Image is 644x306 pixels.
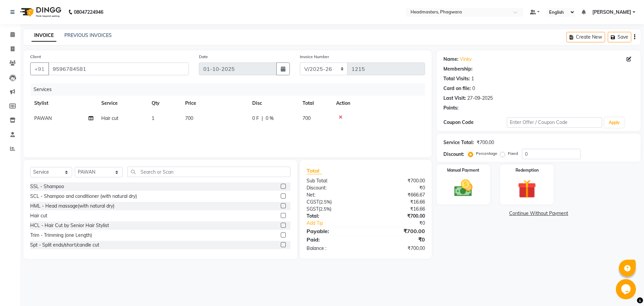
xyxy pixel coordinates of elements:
th: Qty [148,96,181,111]
iframe: chat widget [616,279,637,299]
div: ₹0 [366,235,430,244]
span: 0 F [252,115,259,122]
img: _cash.svg [448,177,479,199]
div: ( ) [302,206,366,213]
span: [PERSON_NAME] [592,9,631,16]
label: Invoice Number [300,54,329,60]
div: ₹0 [366,184,430,191]
button: Apply [605,118,624,128]
div: Hair cut [30,212,47,219]
div: ₹666.67 [366,191,430,199]
th: Price [181,96,248,111]
button: Save [608,32,631,42]
div: Paid: [302,235,366,244]
a: PREVIOUS INVOICES [64,32,112,38]
div: ( ) [302,199,366,206]
button: Create New [567,32,605,42]
th: Service [97,96,148,111]
span: | [262,115,263,122]
img: logo [17,3,63,21]
div: Discount: [302,184,366,191]
span: 2.5% [320,199,330,205]
div: ₹700.00 [366,177,430,184]
th: Total [299,96,332,111]
div: Total: [302,213,366,220]
label: Date [199,54,208,60]
input: Enter Offer / Coupon Code [507,117,602,128]
div: Service Total: [443,139,474,146]
label: Percentage [476,150,497,157]
span: 2.5% [320,206,330,212]
b: 08047224946 [74,3,103,21]
div: 1 [471,75,474,82]
label: Manual Payment [447,167,479,173]
input: Search by Name/Mobile/Email/Code [48,62,189,75]
a: Vinky [460,56,472,63]
div: Coupon Code [443,119,507,126]
div: ₹16.66 [366,199,430,206]
div: Balance : [302,245,366,252]
img: _gift.svg [512,177,542,201]
div: Membership: [443,65,473,73]
div: HML - Head massage(with natural dry) [30,203,114,210]
div: ₹700.00 [366,213,430,220]
span: 700 [303,115,311,121]
label: Client [30,54,41,60]
div: SSL - Shampoo [30,183,64,190]
div: 27-09-2025 [467,95,493,102]
div: ₹0 [376,220,430,227]
div: Last Visit: [443,95,466,102]
span: SGST [307,206,319,212]
div: ₹16.66 [366,206,430,213]
span: Hair cut [101,115,118,121]
a: Continue Without Payment [438,210,639,217]
div: Payable: [302,227,366,235]
div: Sub Total: [302,177,366,184]
div: Spt - Split ends/short/candle cut [30,242,99,249]
div: Total Visits: [443,75,470,82]
span: CGST [307,199,319,205]
th: Disc [248,96,299,111]
div: ₹700.00 [477,139,494,146]
div: Points: [443,104,459,112]
div: Discount: [443,151,464,158]
div: Trim - Trimming (one Length) [30,232,92,239]
button: +91 [30,62,49,75]
div: Services [31,83,430,96]
input: Search or Scan [127,167,290,177]
span: Total [307,167,322,174]
div: HCL - Hair Cut by Senior Hair Stylist [30,222,109,229]
div: 0 [472,85,475,92]
span: 700 [185,115,193,121]
th: Action [332,96,425,111]
span: 0 % [266,115,274,122]
div: ₹700.00 [366,245,430,252]
div: ₹700.00 [366,227,430,235]
a: Add Tip [302,220,376,227]
span: 1 [152,115,154,121]
div: Name: [443,56,459,63]
th: Stylist [30,96,97,111]
label: Fixed [508,150,518,157]
span: PAWAN [34,115,52,121]
div: Card on file: [443,85,471,92]
a: INVOICE [32,30,56,42]
div: SCL - Shampoo and conditioner (with natural dry) [30,193,137,200]
label: Redemption [516,167,539,173]
div: Net: [302,191,366,199]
